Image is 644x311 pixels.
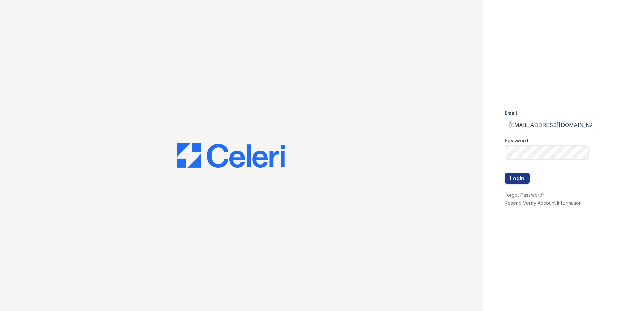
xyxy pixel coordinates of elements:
button: Login [505,173,530,184]
label: Password [505,137,528,144]
label: Email [505,110,517,116]
a: Forgot Password? [505,192,545,198]
img: CE_Logo_Blue-a8612792a0a2168367f1c8372b55b34899dd931a85d93a1a3d3e32e68fde9ad4.png [177,143,285,168]
a: Resend Verify Account Information [505,200,582,206]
